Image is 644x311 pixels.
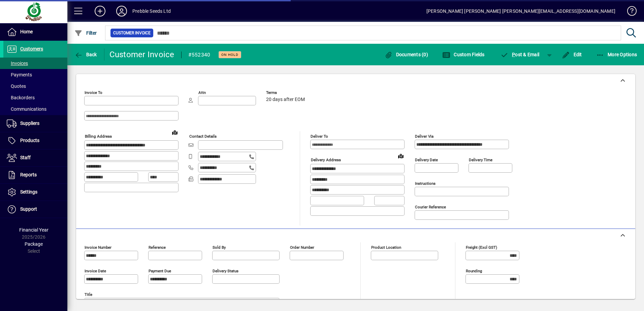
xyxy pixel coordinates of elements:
span: Home [20,29,33,34]
span: ost & Email [501,52,540,57]
mat-label: Order number [290,245,314,250]
a: Home [3,24,67,40]
span: Quotes [7,83,26,89]
mat-label: Invoice date [85,269,106,273]
span: Filter [74,30,97,36]
mat-label: Delivery date [415,158,438,162]
a: Invoices [3,58,67,69]
span: Customer Invoice [113,30,151,36]
mat-label: Freight (excl GST) [466,245,497,250]
mat-label: Attn [198,90,206,95]
span: Products [20,138,39,143]
span: Back [74,52,97,57]
mat-label: Courier Reference [415,205,446,209]
a: Communications [3,103,67,115]
mat-label: Rounding [466,269,482,273]
span: Terms [266,91,307,95]
div: Prebble Seeds Ltd [132,6,171,16]
a: Settings [3,184,67,201]
button: Profile [111,5,132,17]
div: Customer Invoice [109,49,174,60]
span: Backorders [7,95,35,100]
span: Reports [20,172,37,177]
mat-label: Delivery time [469,158,492,162]
span: More Options [596,52,637,57]
span: Customers [20,46,43,51]
span: Documents (0) [384,52,428,57]
a: View on map [169,127,180,138]
span: Settings [20,189,37,195]
span: Package [25,241,43,247]
span: Suppliers [20,120,39,126]
span: P [512,52,515,57]
mat-label: Invoice To [85,90,102,95]
a: Reports [3,167,67,183]
a: Payments [3,69,67,80]
a: View on map [395,150,406,161]
span: Edit [562,52,582,57]
mat-label: Product location [371,245,401,250]
button: Documents (0) [383,48,430,61]
mat-label: Instructions [415,181,436,186]
button: Post & Email [497,48,543,61]
a: Suppliers [3,115,67,132]
mat-label: Reference [149,245,166,250]
button: More Options [594,48,639,61]
span: On hold [221,53,238,57]
button: Filter [73,27,99,39]
span: Communications [7,106,46,112]
span: 20 days after EOM [266,97,305,102]
span: Financial Year [19,227,49,233]
mat-label: Delivery status [213,269,238,273]
button: Back [73,48,99,61]
mat-label: Deliver via [415,134,433,139]
mat-label: Title [85,292,92,297]
div: [PERSON_NAME] [PERSON_NAME] [PERSON_NAME][EMAIL_ADDRESS][DOMAIN_NAME] [426,6,615,16]
a: Products [3,132,67,149]
span: Support [20,206,37,212]
a: Support [3,201,67,218]
span: Staff [20,155,31,160]
mat-label: Payment due [149,269,171,273]
a: Quotes [3,80,67,92]
a: Knowledge Base [622,1,636,23]
span: Custom Fields [442,52,485,57]
mat-label: Deliver To [311,134,328,139]
button: Add [89,5,111,17]
div: #552340 [188,49,211,60]
mat-label: Invoice number [85,245,111,250]
a: Backorders [3,92,67,103]
a: Staff [3,149,67,166]
button: Edit [560,48,584,61]
span: Payments [7,72,32,77]
app-page-header-button: Back [67,48,104,61]
mat-label: Sold by [213,245,226,250]
button: Custom Fields [441,48,486,61]
span: Invoices [7,61,28,66]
